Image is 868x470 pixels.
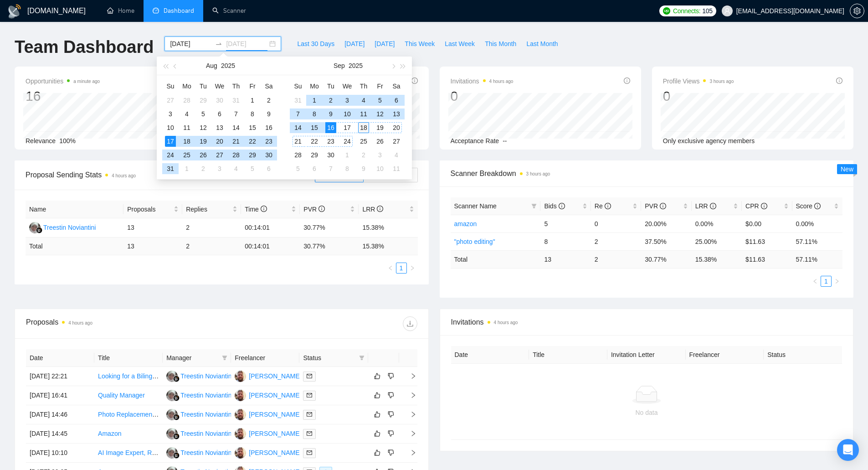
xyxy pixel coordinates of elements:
div: 23 [325,136,336,147]
div: Treestin Noviantini [180,371,233,381]
div: [PERSON_NAME] [249,448,301,458]
img: SN [235,428,246,439]
button: dislike [385,409,396,420]
td: 2025-08-31 [162,162,179,176]
div: 6 [214,108,225,119]
th: Mo [306,79,323,93]
button: Last 30 Days [292,36,339,51]
span: mail [307,373,312,379]
span: filter [222,355,227,361]
img: TN [29,222,41,233]
div: 0 [663,88,734,105]
td: 2025-08-04 [179,107,195,121]
button: 2025 [221,57,235,75]
div: 11 [181,122,192,133]
a: "photo editing" [454,238,495,245]
td: 2025-09-25 [355,134,372,148]
a: 1 [396,263,406,273]
span: like [374,372,380,380]
span: dashboard [153,7,159,14]
li: 1 [396,263,407,274]
a: Amazon [98,430,121,437]
img: SN [235,409,246,420]
div: 1 [247,95,258,106]
div: 2 [358,150,369,160]
td: 2025-09-04 [355,93,372,107]
div: 8 [247,108,258,119]
td: 2025-08-15 [244,121,261,134]
div: 8 [309,108,320,119]
div: Open Intercom Messenger [837,439,859,461]
time: a minute ago [73,79,100,84]
td: 2025-09-24 [339,134,355,148]
td: 2025-08-19 [195,134,211,148]
td: 2025-09-03 [211,162,228,176]
td: 2025-09-09 [323,107,339,121]
td: 2025-09-30 [323,148,339,162]
td: 2025-08-28 [228,148,244,162]
div: Treestin Noviantini [43,222,96,232]
td: 2025-10-01 [339,148,355,162]
th: We [211,79,228,93]
div: [PERSON_NAME] [249,429,301,439]
div: 21 [231,136,241,147]
button: [DATE] [370,36,400,51]
th: Su [162,79,179,93]
div: 25 [181,150,192,160]
div: 5 [198,108,209,119]
div: 28 [181,95,192,106]
span: Last 30 Days [297,39,334,49]
td: 2025-08-16 [261,121,277,134]
div: 14 [231,122,241,133]
div: 24 [165,150,176,160]
div: 16 [263,122,274,133]
div: 15 [309,122,320,133]
a: TNTreestin Noviantini [166,429,233,437]
img: gigradar-bm.png [36,227,42,233]
button: Last Month [521,36,563,51]
span: [DATE] [375,39,395,49]
a: 1 [821,276,831,286]
a: TNTreestin Noviantini [29,223,96,231]
span: Profile Views [663,76,734,87]
div: 15 [247,122,258,133]
button: like [372,409,383,420]
span: swap-right [215,40,222,47]
div: [PERSON_NAME] [249,390,301,400]
th: Replies [182,201,241,218]
td: 2025-08-18 [179,134,195,148]
div: 17 [165,136,176,147]
img: gigradar-bm.png [173,376,180,382]
div: 28 [293,150,303,160]
span: This Week [405,39,435,49]
div: 19 [375,122,385,133]
span: dislike [388,430,394,437]
span: left [388,265,393,271]
img: logo [7,4,22,19]
div: 3 [342,95,353,106]
td: 2025-08-20 [211,134,228,148]
td: 2025-09-19 [372,121,388,134]
a: SN[PERSON_NAME] [235,372,301,379]
td: 2025-09-23 [323,134,339,148]
div: 29 [198,95,209,106]
div: 18 [358,122,369,133]
span: like [374,411,380,418]
td: 2025-08-22 [244,134,261,148]
div: Treestin Noviantini [180,409,233,419]
button: This Month [480,36,521,51]
div: 27 [165,95,176,106]
td: 2025-08-30 [261,148,277,162]
div: 30 [263,150,274,160]
td: 2025-08-17 [162,134,179,148]
a: TNTreestin Noviantini [166,372,233,379]
th: Tu [195,79,211,93]
div: [PERSON_NAME] [249,409,301,419]
td: 2025-08-24 [162,148,179,162]
div: 6 [391,95,402,106]
td: 2025-08-05 [195,107,211,121]
a: homeHome [107,7,134,15]
td: 2025-08-14 [228,121,244,134]
td: 2025-09-12 [372,107,388,121]
td: 2025-09-29 [306,148,323,162]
